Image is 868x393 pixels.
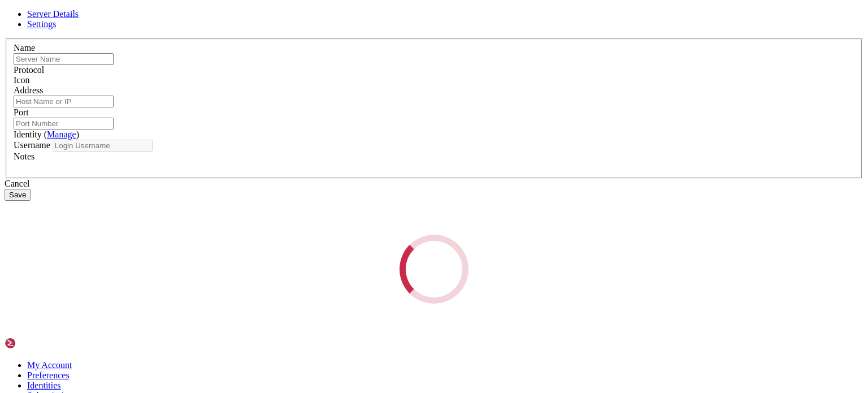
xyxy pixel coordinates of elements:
[47,129,76,139] a: Manage
[14,129,79,139] label: Identity
[14,85,43,95] label: Address
[14,43,35,53] label: Name
[14,96,114,107] input: Host Name or IP
[14,118,114,129] input: Port Number
[27,19,57,29] a: Settings
[388,222,480,315] div: Loading...
[14,65,44,75] label: Protocol
[5,338,70,349] img: Shellngn
[27,360,72,370] a: My Account
[44,129,79,139] span: ( )
[27,370,70,380] a: Preferences
[53,140,153,152] input: Login Username
[14,152,34,161] label: Notes
[5,179,863,189] div: Cancel
[14,53,114,65] input: Server Name
[14,107,29,117] label: Port
[14,140,50,150] label: Username
[27,9,79,19] a: Server Details
[14,75,29,85] label: Icon
[5,189,31,201] button: Save
[27,381,61,390] a: Identities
